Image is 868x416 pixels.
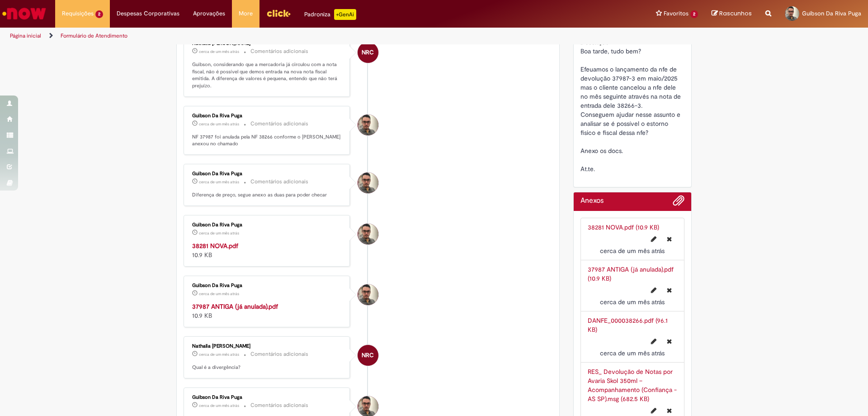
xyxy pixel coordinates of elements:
img: ServiceNow [1,5,47,23]
time: 18/07/2025 18:10:51 [600,349,665,357]
p: Guibson, considerando que a mercadoria já circulou com a nota fiscal, não é possível que demos en... [192,61,343,90]
div: Nathalia [PERSON_NAME] [192,344,343,349]
div: Guibson Da Riva Puga [358,224,378,244]
div: Guibson Da Riva Puga [192,171,343,177]
a: Rascunhos [712,10,752,18]
a: 37987 ANTIGA (já anulada).pdf [192,302,278,311]
a: DANFE_000038266.pdf (96.1 KB) [588,316,668,334]
time: 24/07/2025 15:20:52 [199,179,239,185]
time: 24/07/2025 15:54:51 [199,49,239,54]
time: 24/07/2025 15:21:18 [199,121,239,127]
small: Comentários adicionais [250,120,308,128]
small: Comentários adicionais [250,48,308,55]
div: Guibson Da Riva Puga [358,115,378,135]
a: 38281 NOVA.pdf [192,242,238,250]
p: +GenAi [334,9,356,20]
span: cerca de um mês atrás [199,121,239,127]
div: Nathalia Roberta Cerri De Sant Anna [358,42,378,63]
button: Editar nome de arquivo 37987 ANTIGA (já anulada).pdf [646,283,662,297]
small: Comentários adicionais [250,402,308,409]
a: 37987 ANTIGA (já anulada).pdf (10.9 KB) [588,265,674,282]
span: More [239,9,253,18]
span: cerca de um mês atrás [199,230,239,236]
button: Adicionar anexos [673,195,684,211]
span: Requisições [62,9,94,18]
button: Editar nome de arquivo DANFE_000038266.pdf [646,334,662,349]
ul: Trilhas de página [7,28,572,44]
a: 38281 NOVA.pdf (10.9 KB) [588,223,659,231]
b: Descrição [580,38,609,46]
div: Guibson Da Riva Puga [192,222,343,228]
div: Guibson Da Riva Puga [192,283,343,288]
span: Despesas Corporativas [117,9,179,18]
div: Padroniza [304,9,356,20]
span: NRC [362,42,374,63]
span: cerca de um mês atrás [199,291,239,296]
span: Rascunhos [719,9,752,18]
p: Diferença de preço, segue anexo as duas para poder checar [192,191,343,199]
span: cerca de um mês atrás [600,247,665,255]
time: 24/07/2025 15:20:33 [199,230,239,236]
div: Guibson Da Riva Puga [358,172,378,193]
span: cerca de um mês atrás [199,179,239,185]
small: Comentários adicionais [250,350,308,358]
div: Nathalia Roberta Cerri De Sant Anna [358,345,378,366]
span: NRC [362,344,374,366]
div: Guibson Da Riva Puga [358,284,378,305]
time: 24/07/2025 13:27:13 [199,403,239,408]
button: Excluir 38281 NOVA.pdf [661,232,677,246]
h2: Anexos [580,197,604,205]
span: cerca de um mês atrás [600,349,665,357]
span: Guibson Da Riva Puga [802,10,861,17]
span: cerca de um mês atrás [600,298,665,306]
img: click_logo_yellow_360x200.png [266,6,291,20]
button: Excluir 37987 ANTIGA (já anulada).pdf [661,283,677,297]
p: NF 37987 foi anulada pela NF 38266 conforme o [PERSON_NAME] anexou no chamado [192,134,343,148]
time: 24/07/2025 15:20:33 [600,247,665,255]
a: Formulário de Atendimento [61,32,127,39]
span: cerca de um mês atrás [199,403,239,408]
time: 24/07/2025 15:20:31 [199,291,239,296]
a: RES_ Devolução de Notas por Avaria Skol 350ml – Acompanhamento (Confiança - AS SP).msg (682.5 KB) [588,368,677,403]
time: 24/07/2025 15:20:31 [600,298,665,306]
span: cerca de um mês atrás [199,49,239,54]
div: 10.9 KB [192,241,343,259]
div: Guibson Da Riva Puga [192,113,343,119]
button: Excluir DANFE_000038266.pdf [661,334,677,349]
button: Editar nome de arquivo 38281 NOVA.pdf [646,232,662,246]
span: Favoritos [664,9,689,18]
span: cerca de um mês atrás [199,352,239,357]
div: Guibson Da Riva Puga [192,395,343,400]
span: 2 [690,10,698,18]
span: 2 [95,10,103,18]
a: Página inicial [10,32,41,39]
span: Aprovações [193,9,225,18]
span: Boa tarde, tudo bem? Efeuamos o lançamento da nfe de devolução 37987-3 em maio/2025 mas o cliente... [580,47,683,173]
p: Qual é a divergência? [192,364,343,371]
small: Comentários adicionais [250,178,308,186]
time: 24/07/2025 14:09:45 [199,352,239,357]
div: 10.9 KB [192,302,343,320]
